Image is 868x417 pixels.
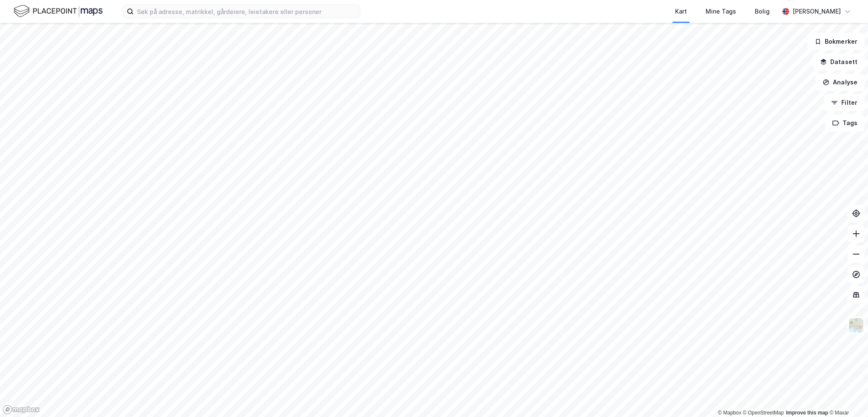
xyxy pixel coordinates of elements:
[848,317,864,333] img: Z
[815,74,865,91] button: Analyse
[824,94,865,111] button: Filter
[755,6,770,17] div: Bolig
[675,6,687,17] div: Kart
[134,5,360,18] input: Søk på adresse, matrikkel, gårdeiere, leietakere eller personer
[718,410,741,416] a: Mapbox
[825,115,865,132] button: Tags
[786,410,828,416] a: Improve this map
[793,6,841,17] div: [PERSON_NAME]
[743,410,784,416] a: OpenStreetMap
[826,376,868,417] iframe: Chat Widget
[826,376,868,417] div: Kontrollprogram for chat
[14,4,103,19] img: logo.f888ab2527a4732fd821a326f86c7f29.svg
[807,33,865,50] button: Bokmerker
[3,405,40,414] a: Mapbox homepage
[813,53,865,70] button: Datasett
[706,6,736,17] div: Mine Tags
